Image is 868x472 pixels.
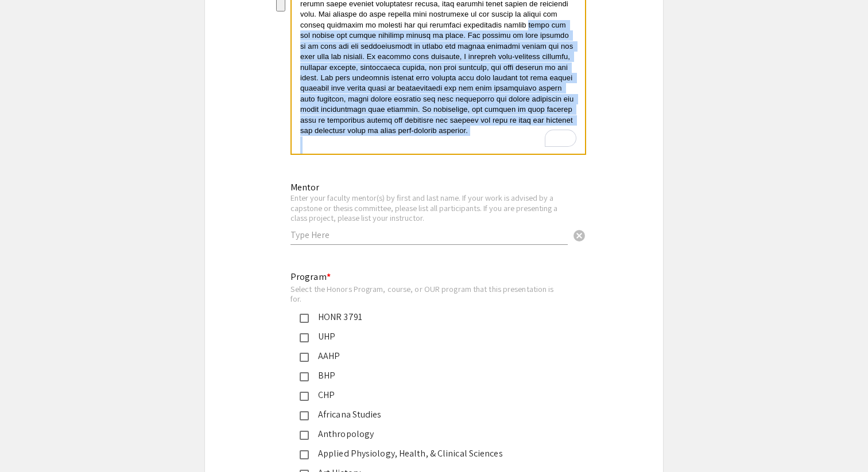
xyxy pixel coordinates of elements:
div: BHP [309,369,550,383]
div: CHP [309,388,550,402]
div: UHP [309,330,550,344]
div: AAHP [309,349,550,363]
span: cancel [572,229,586,243]
mat-label: Program [290,271,331,283]
div: Africana Studies [309,408,550,422]
mat-label: Mentor [290,181,319,193]
iframe: Chat [9,420,49,463]
div: Enter your faculty mentor(s) by first and last name. If your work is advised by a capstone or the... [290,193,568,223]
div: Select the Honors Program, course, or OUR program that this presentation is for. [290,284,559,304]
div: Applied Physiology, Health, & Clinical Sciences [309,447,550,461]
input: Type Here [290,229,568,241]
div: HONR 3791 [309,310,550,324]
div: Anthropology [309,427,550,441]
button: Clear [568,223,591,246]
